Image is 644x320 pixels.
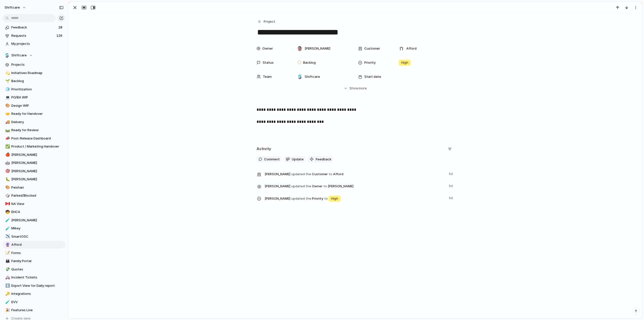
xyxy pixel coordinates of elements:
button: Shiftcare [3,52,65,59]
a: Feedback28 [3,24,65,31]
span: [PERSON_NAME] [305,46,330,51]
div: 🐛 [5,176,9,182]
span: Mikey [11,226,64,231]
span: Update [292,157,304,162]
div: 🧪 [5,226,9,231]
a: 📣Post-Release Dashboard [3,135,65,142]
a: ✈️SmartOSC [3,233,65,240]
div: 🎨 [5,103,9,109]
a: ✅Product / Marketing Handover [3,143,65,150]
a: ⬇️Export View for Daily report [3,282,65,290]
span: Backlog [303,60,316,65]
span: [PERSON_NAME] [11,218,64,223]
div: 🚚 [5,119,9,125]
span: Ready for Review [11,128,64,133]
span: [PERSON_NAME] [265,172,290,177]
a: 💫Initiatives Roadmap [3,69,65,77]
button: 👪 [5,259,10,264]
a: 👪Family Portal [3,257,65,265]
span: EHCA [11,209,64,215]
span: High [331,196,338,201]
button: ✈️ [5,234,10,239]
div: 🧪 [5,217,9,223]
span: Export View for Daily report [11,283,64,288]
span: Product / Marketing Handover [11,144,64,149]
button: 🧪 [5,226,10,231]
button: ⬇️ [5,283,10,288]
a: 🤝Ready for Handover [3,110,65,118]
div: 🎉Features Live [3,306,65,314]
a: 🤖[PERSON_NAME] [3,159,65,167]
div: 📝 [5,250,9,256]
span: Customer [364,46,380,51]
span: [PERSON_NAME] [265,196,290,201]
span: NA View [11,201,64,206]
button: 🧪 [5,218,10,223]
a: Requests126 [3,32,65,40]
div: 🎨Peishan [3,184,65,191]
button: 🤖 [5,160,10,165]
button: 🧪 [5,300,10,305]
span: 5d [449,170,454,176]
span: [PERSON_NAME] [11,152,64,157]
div: 🧒EHCA [3,208,65,216]
div: 🧪[PERSON_NAME] [3,217,65,224]
span: 126 [56,33,63,38]
span: Projects [11,62,64,67]
button: 🎯 [5,169,10,174]
a: 🎨Design WIP [3,102,65,110]
button: 🧊 [5,87,10,92]
span: Backlog [11,79,64,84]
button: Comment [257,156,282,163]
div: 💸 [5,266,9,272]
a: 🐛[PERSON_NAME] [3,175,65,183]
a: 💸Quotes [3,266,65,273]
div: 🛤️ [5,127,9,133]
div: 💫 [5,70,9,76]
button: shiftcare [2,4,29,12]
button: 💻 [5,95,10,100]
span: Owner [265,183,446,190]
span: Quotes [11,267,64,272]
a: 🔮Afford [3,241,65,248]
button: 🧒 [5,209,10,215]
div: 🍎 [5,152,9,158]
div: 💻 [5,95,9,100]
span: updated the [291,172,311,177]
div: 🎯[PERSON_NAME] [3,167,65,175]
button: 🎉 [5,308,10,313]
span: Feedback [11,25,57,30]
span: PO/BA WIP [11,95,64,100]
span: Requests [11,33,55,38]
button: 🇨🇦 [5,201,10,206]
button: 🤝 [5,111,10,116]
span: Shiftcare [305,74,320,79]
span: Post-Release Dashboard [11,136,64,141]
a: 🍎[PERSON_NAME] [3,151,65,159]
div: ✈️ [5,234,9,239]
a: 🚑Incident Tickets [3,274,65,281]
button: 📣 [5,136,10,141]
div: 🚚Delivery [3,118,65,126]
a: 🛤️Ready for Review [3,126,65,134]
a: 📝Forms [3,249,65,257]
span: Priority [265,195,446,202]
button: 🔮 [5,242,10,247]
span: [PERSON_NAME] [11,169,64,174]
div: ⬇️ [5,283,9,289]
div: 🧊 [5,86,9,92]
button: 🔑 [5,291,10,296]
div: 🧪Mikey [3,225,65,232]
span: Shiftcare [11,53,27,58]
span: Forms [11,251,64,256]
span: more [359,86,367,91]
div: 👪 [5,258,9,264]
a: 🧊Prioritization [3,86,65,93]
span: Start date [364,74,381,79]
span: Ready for Handover [11,111,64,116]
